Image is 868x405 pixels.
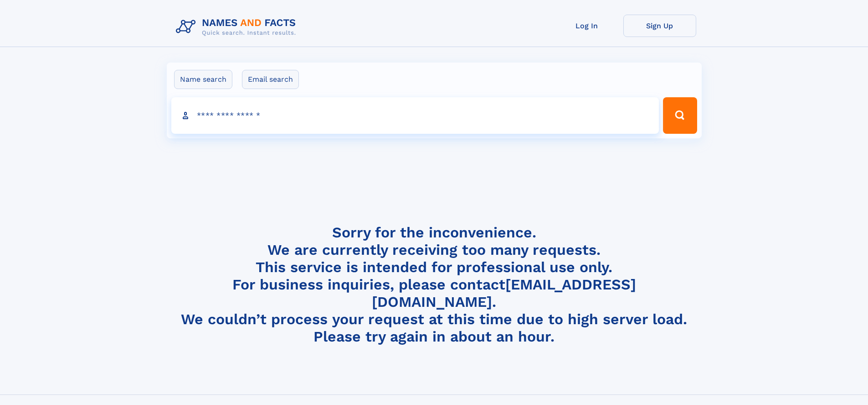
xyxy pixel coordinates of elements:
[242,70,299,89] label: Email search
[172,224,696,346] h4: Sorry for the inconvenience. We are currently receiving too many requests. This service is intend...
[174,70,232,89] label: Name search
[550,15,623,37] a: Log In
[171,97,659,134] input: search input
[623,15,696,37] a: Sign Up
[172,15,303,39] img: Logo Names and Facts
[663,97,697,134] button: Search Button
[372,276,636,310] a: [EMAIL_ADDRESS][DOMAIN_NAME]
